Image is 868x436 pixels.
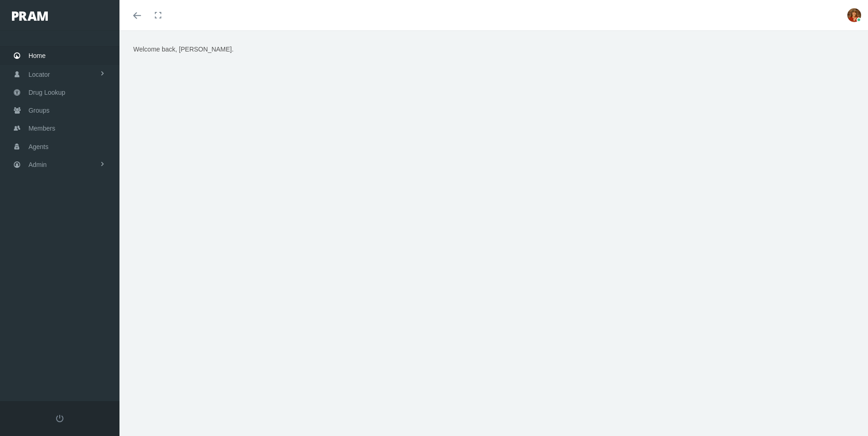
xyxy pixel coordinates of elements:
[28,102,50,119] span: Groups
[133,46,233,53] span: Welcome back, [PERSON_NAME].
[28,66,50,83] span: Locator
[28,47,45,64] span: Home
[847,8,861,22] img: S_Profile_Picture_5386.jpg
[28,120,55,137] span: Members
[12,11,48,21] img: PRAM_20_x_78.png
[28,156,47,173] span: Admin
[28,138,49,155] span: Agents
[28,84,65,101] span: Drug Lookup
